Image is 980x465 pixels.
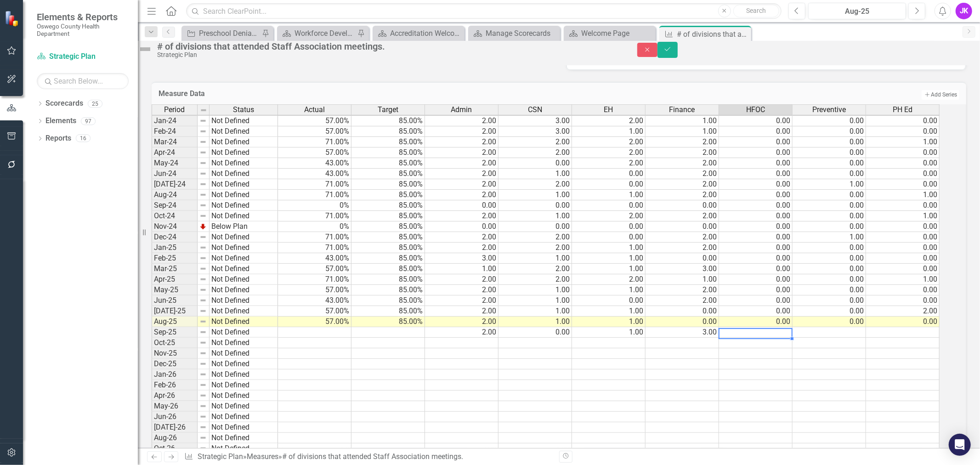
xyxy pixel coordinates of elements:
td: Not Defined [210,401,278,412]
td: 85.00% [351,285,425,295]
td: 1.00 [498,317,572,327]
td: 2.00 [646,243,719,253]
td: Not Defined [210,232,278,243]
td: 0.00 [866,169,940,179]
td: 1.00 [498,295,572,306]
td: 0.00 [866,147,940,158]
td: 2.00 [646,190,719,200]
img: 8DAGhfEEPCf229AAAAAElFTkSuQmCC [199,276,207,283]
td: 85.00% [351,200,425,211]
td: 2.00 [425,147,498,158]
img: 8DAGhfEEPCf229AAAAAElFTkSuQmCC [199,202,207,209]
td: 0.00 [719,179,793,190]
td: 71.00% [278,211,351,221]
td: 1.00 [572,264,646,274]
td: 2.00 [498,147,572,158]
td: Not Defined [210,327,278,338]
td: 85.00% [351,115,425,126]
td: Not Defined [210,115,278,126]
td: May-26 [152,401,198,412]
td: 71.00% [278,243,351,253]
td: 3.00 [498,115,572,126]
td: 0.00 [719,274,793,285]
td: Nov-24 [152,221,198,232]
td: 1.00 [572,243,646,253]
td: Not Defined [210,391,278,401]
td: 0.00 [793,285,866,295]
td: 2.00 [425,115,498,126]
td: Oct-25 [152,338,198,348]
td: 85.00% [351,274,425,285]
td: 1.00 [866,211,940,221]
img: 8DAGhfEEPCf229AAAAAElFTkSuQmCC [199,181,207,188]
a: Elements [45,116,76,126]
td: 0.00 [866,232,940,243]
td: 0.00 [793,158,866,169]
td: 2.00 [425,179,498,190]
td: 0.00 [719,147,793,158]
td: 2.00 [572,137,646,147]
td: 1.00 [572,327,646,338]
td: 0.00 [719,126,793,137]
td: 2.00 [572,147,646,158]
td: Sep-25 [152,327,198,338]
img: 8DAGhfEEPCf229AAAAAElFTkSuQmCC [199,170,207,177]
div: Welcome Page [581,28,653,39]
button: Add Series [922,90,959,99]
td: 0.00 [866,221,940,232]
td: 0.00 [572,200,646,211]
td: 2.00 [425,295,498,306]
td: 0.00 [572,295,646,306]
td: 1.00 [498,211,572,221]
td: 1.00 [572,285,646,295]
td: 0.00 [719,295,793,306]
td: Below Plan [210,221,278,232]
td: 0% [278,200,351,211]
td: 71.00% [278,190,351,200]
td: 2.00 [572,158,646,169]
td: 0.00 [866,243,940,253]
td: Apr-25 [152,274,198,285]
img: 8DAGhfEEPCf229AAAAAElFTkSuQmCC [200,107,207,114]
td: Not Defined [210,264,278,274]
td: 2.00 [866,306,940,317]
div: Accreditation Welcome Page [390,28,462,39]
td: 0.00 [719,264,793,274]
td: Mar-25 [152,264,198,274]
td: 0.00 [793,306,866,317]
td: May-24 [152,158,198,169]
td: 71.00% [278,179,351,190]
a: Manage Scorecards [470,28,558,39]
img: 8DAGhfEEPCf229AAAAAElFTkSuQmCC [199,413,207,420]
td: 43.00% [278,295,351,306]
td: 43.00% [278,253,351,264]
td: 0.00 [719,190,793,200]
td: 85.00% [351,221,425,232]
td: 2.00 [425,158,498,169]
td: 0.00 [793,264,866,274]
td: 1.00 [646,126,719,137]
td: Not Defined [210,190,278,200]
td: May-25 [152,285,198,295]
td: Not Defined [210,253,278,264]
td: 0.00 [793,317,866,327]
td: Feb-25 [152,253,198,264]
td: 0.00 [793,274,866,285]
td: 85.00% [351,264,425,274]
img: Not Defined [138,42,153,57]
div: # of divisions that attended Staff Association meetings. [157,41,619,51]
td: Not Defined [210,380,278,391]
td: 2.00 [425,327,498,338]
td: 0.00 [866,285,940,295]
td: 0.00 [719,200,793,211]
td: 2.00 [646,211,719,221]
td: 2.00 [425,169,498,179]
td: 1.00 [866,137,940,147]
img: 8DAGhfEEPCf229AAAAAElFTkSuQmCC [199,286,207,294]
td: Not Defined [210,412,278,422]
td: 43.00% [278,158,351,169]
td: 57.00% [278,317,351,327]
td: Dec-25 [152,359,198,369]
td: 85.00% [351,317,425,327]
td: 2.00 [425,306,498,317]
